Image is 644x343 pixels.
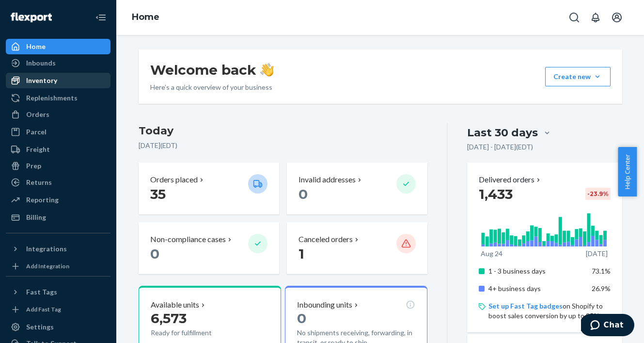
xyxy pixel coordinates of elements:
img: Flexport logo [11,13,52,22]
div: Last 30 days [467,125,538,140]
div: Add Fast Tag [26,305,61,313]
a: Prep [6,158,110,174]
p: Ready for fulfillment [151,328,240,338]
button: Invalid addresses 0 [287,163,427,214]
div: Prep [26,161,41,171]
div: Reporting [26,195,59,205]
button: Create new [545,67,611,86]
button: Orders placed 35 [139,163,279,214]
a: Home [6,39,110,54]
p: Orders placed [150,174,198,185]
div: Add Integration [26,262,69,270]
span: 1 [298,245,304,262]
a: Reporting [6,192,110,208]
div: Parcel [26,127,47,137]
button: Open notifications [586,8,605,27]
div: -23.9 % [585,188,611,200]
button: Open account menu [607,8,627,27]
button: Help Center [618,147,637,196]
p: Invalid addresses [298,174,356,185]
button: Integrations [6,241,110,257]
span: 6,573 [151,310,187,327]
button: Open Search Box [565,8,584,27]
iframe: Opens a widget where you can chat to one of our agents [581,314,634,338]
h3: Today [139,123,428,139]
a: Home [132,12,159,22]
p: 1 - 3 business days [488,266,584,276]
span: 73.1% [592,267,611,275]
a: Inventory [6,73,110,88]
div: Inventory [26,76,57,85]
span: 26.9% [592,284,611,293]
a: Set up Fast Tag badges [488,302,563,310]
button: Fast Tags [6,284,110,300]
div: Settings [26,322,54,332]
div: Home [26,42,46,51]
p: [DATE] ( EDT ) [139,141,428,150]
button: Delivered orders [479,174,542,185]
div: Freight [26,145,50,154]
h1: Welcome back [150,61,274,79]
span: 1,433 [479,186,513,202]
div: Returns [26,178,52,187]
button: Non-compliance cases 0 [139,222,279,274]
a: Returns [6,175,110,190]
div: Inbounds [26,58,56,68]
a: Add Integration [6,261,110,272]
a: Freight [6,142,110,157]
p: Non-compliance cases [150,234,226,245]
p: Canceled orders [298,234,353,245]
span: 0 [298,186,308,202]
p: Inbounding units [297,299,352,310]
button: Canceled orders 1 [287,222,427,274]
a: Settings [6,319,110,335]
div: Billing [26,212,46,222]
p: Available units [151,299,199,310]
p: [DATE] - [DATE] ( EDT ) [467,142,533,152]
ol: breadcrumbs [124,3,167,32]
a: Replenishments [6,90,110,106]
div: Fast Tags [26,287,57,297]
a: Add Fast Tag [6,304,110,315]
p: [DATE] [586,249,608,259]
span: 0 [150,245,159,262]
a: Billing [6,210,110,225]
a: Parcel [6,124,110,140]
a: Inbounds [6,55,110,71]
a: Orders [6,107,110,122]
p: Aug 24 [481,249,503,259]
span: 35 [150,186,166,202]
div: Integrations [26,244,67,254]
p: Here’s a quick overview of your business [150,82,274,92]
span: 0 [297,310,306,327]
div: Orders [26,110,49,119]
div: Replenishments [26,93,78,103]
button: Close Navigation [91,8,110,27]
img: hand-wave emoji [260,63,274,77]
p: on Shopify to boost sales conversion by up to 25%. [488,301,610,321]
p: 4+ business days [488,284,584,294]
